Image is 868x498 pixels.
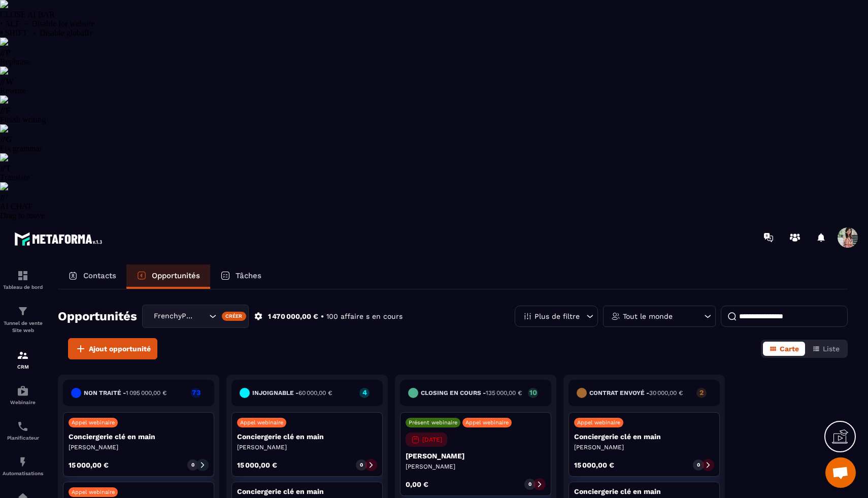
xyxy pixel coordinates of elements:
button: Liste [806,342,846,356]
p: [PERSON_NAME] [574,443,714,451]
p: Tunnel de vente Site web [3,320,43,334]
p: 1 470 000,00 € [268,312,318,321]
p: 73 [191,389,201,396]
p: 15 000,00 € [69,461,109,469]
p: Conciergerie clé en main [237,487,377,495]
p: Présent webinaire [409,419,457,426]
p: 0 [360,461,363,469]
p: Tableau de bord [3,284,43,290]
div: Search for option [142,305,249,328]
p: Opportunités [152,271,200,280]
p: Appel webinaire [240,419,283,426]
p: 4 [359,389,370,396]
img: scheduler [17,420,29,433]
p: CRM [3,364,43,370]
p: 0,00 € [406,481,428,488]
span: 135 000,00 € [486,389,522,396]
a: Tâches [210,264,272,289]
p: 10 [528,389,538,396]
button: Carte [763,342,805,356]
span: FrenchyPartners [151,311,196,322]
h6: Non traité - [84,389,166,396]
a: automationsautomationsWebinaire [3,377,43,413]
p: [PERSON_NAME] [237,443,377,451]
img: automations [17,385,29,397]
span: Liste [823,345,840,353]
p: Conciergerie clé en main [69,433,209,441]
span: 30 000,00 € [649,389,683,396]
p: Appel webinaire [577,419,620,426]
a: formationformationCRM [3,342,43,377]
p: [PERSON_NAME] [406,462,546,471]
p: [DATE] [422,436,442,443]
button: Ajout opportunité [68,338,157,359]
p: Planificateur [3,435,43,441]
p: Automatisations [3,471,43,476]
a: formationformationTableau de bord [3,262,43,297]
img: formation [17,305,29,317]
p: 15 000,00 € [574,461,614,469]
p: 0 [528,481,531,488]
p: 2 [696,389,707,396]
a: Opportunités [126,264,210,289]
img: formation [17,270,29,282]
input: Search for option [196,311,207,322]
p: 15 000,00 € [237,461,277,469]
p: Tout le monde [623,313,673,320]
h2: Opportunités [58,306,137,326]
div: Ouvrir le chat [825,457,856,488]
p: Webinaire [3,400,43,405]
span: Ajout opportunité [89,344,151,354]
p: Conciergerie clé en main [574,433,714,441]
p: 0 [697,461,700,469]
p: Tâches [236,271,261,280]
p: Contacts [83,271,116,280]
a: schedulerschedulerPlanificateur [3,413,43,448]
img: formation [17,349,29,361]
p: 100 affaire s en cours [326,312,403,321]
span: 1 095 000,00 € [126,389,166,396]
p: Conciergerie clé en main [574,487,714,495]
p: Plus de filtre [535,313,580,320]
span: 60 000,00 € [298,389,332,396]
p: 0 [191,461,194,469]
span: Carte [780,345,799,353]
p: [PERSON_NAME] [406,452,546,460]
h6: Closing en cours - [421,389,522,396]
p: [PERSON_NAME] [69,443,209,451]
p: Appel webinaire [72,419,115,426]
p: Appel webinaire [465,419,509,426]
a: Contacts [58,264,126,289]
p: Appel webinaire [72,489,115,495]
a: formationformationTunnel de vente Site web [3,297,43,342]
img: logo [14,229,106,248]
p: • [321,312,324,321]
div: Créer [222,312,247,321]
a: automationsautomationsAutomatisations [3,448,43,484]
h6: injoignable - [252,389,332,396]
p: Conciergerie clé en main [237,433,377,441]
h6: Contrat envoyé - [589,389,683,396]
img: automations [17,456,29,468]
